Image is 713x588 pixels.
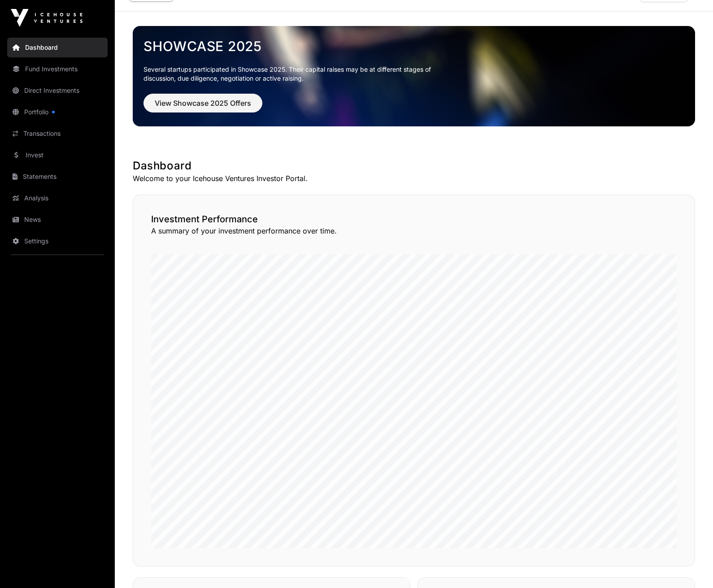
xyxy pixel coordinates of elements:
[143,94,262,112] button: View Showcase 2025 Offers
[155,98,251,108] span: View Showcase 2025 Offers
[151,213,677,225] h2: Investment Performance
[7,210,108,229] a: News
[7,167,108,186] a: Statements
[7,124,108,143] a: Transactions
[143,65,445,83] p: Several startups participated in Showcase 2025. Their capital raises may be at different stages o...
[133,173,695,184] p: Welcome to your Icehouse Ventures Investor Portal.
[7,38,108,57] a: Dashboard
[133,159,695,173] h1: Dashboard
[11,9,83,27] img: Icehouse Ventures Logo
[7,102,108,122] a: Portfolio
[143,103,262,112] a: View Showcase 2025 Offers
[7,188,108,208] a: Analysis
[7,59,108,79] a: Fund Investments
[668,545,713,588] iframe: Chat Widget
[133,26,695,126] img: Showcase 2025
[151,225,677,236] p: A summary of your investment performance over time.
[7,231,108,251] a: Settings
[7,81,108,100] a: Direct Investments
[143,38,684,54] a: Showcase 2025
[7,145,108,165] a: Invest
